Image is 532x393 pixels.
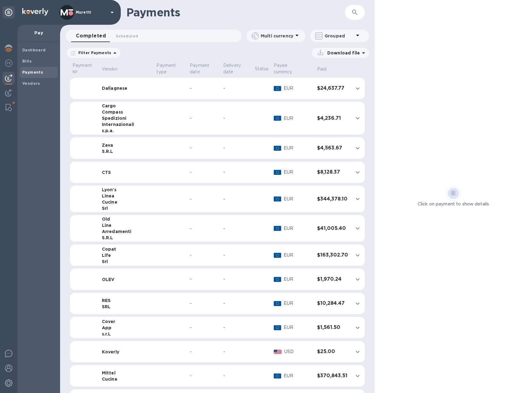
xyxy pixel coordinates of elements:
div: Srl [102,258,152,265]
p: USD [284,348,312,355]
p: EUR [284,169,312,175]
p: EUR [284,145,312,151]
div: - [223,85,250,92]
div: - [223,169,250,175]
h3: $4,236.71 [317,115,348,121]
div: - [223,225,250,232]
div: S.R.L [102,148,152,154]
div: - [190,196,218,202]
button: expand row [353,299,362,308]
button: expand row [353,144,362,153]
h3: $1,561.50 [317,325,348,330]
p: EUR [284,373,312,379]
b: Payments [22,70,43,75]
b: Vendors [22,81,40,86]
h3: $41,005.40 [317,226,348,231]
p: Status [255,66,269,72]
div: Srl [102,205,152,211]
h3: $24,637.77 [317,85,348,91]
div: App [102,325,152,331]
p: Pay [22,30,55,36]
div: Life [102,252,152,258]
div: S.R.L [102,235,152,241]
div: - [190,324,218,331]
div: - [223,252,250,258]
div: - [190,373,218,379]
div: Koverly [102,349,152,355]
div: Cargo [102,103,152,109]
h1: Payments [126,6,345,19]
div: CTS [102,169,152,175]
div: - [223,145,250,151]
div: Spedizioni [102,115,152,121]
div: Lyon's [102,187,152,193]
div: Internazionali [102,121,152,127]
p: EUR [284,85,312,92]
p: EUR [284,324,312,331]
div: Zava [102,142,152,148]
p: Filter Payments [76,50,111,55]
div: - [223,373,250,379]
span: Paid [317,66,335,72]
div: - [190,85,218,92]
p: EUR [284,300,312,307]
h3: $370,843.51 [317,373,348,379]
div: - [190,300,218,307]
div: Cover [102,318,152,325]
h3: $8,128.37 [317,169,348,175]
b: Dashboard [22,48,46,52]
div: - [190,145,218,151]
span: Payee currency [274,62,312,75]
div: - [223,115,250,122]
p: Payment type [156,62,185,75]
div: - [223,276,250,283]
div: - [190,115,218,122]
h3: $163,302.70 [317,252,348,258]
p: EUR [284,276,312,283]
p: Download file [325,50,360,56]
p: Delivery date [223,62,250,75]
button: expand row [353,347,362,356]
h3: $1,970.24 [317,276,348,282]
p: Payee currency [274,62,304,75]
div: RES [102,297,152,304]
button: expand row [353,371,362,381]
p: Multi currency [261,33,293,39]
img: Foreign exchange [5,59,12,67]
div: SRL [102,304,152,310]
button: expand row [353,275,362,284]
button: expand row [353,224,362,233]
p: EUR [284,196,312,202]
p: Muretti [76,10,107,15]
p: EUR [284,252,312,258]
p: EUR [284,115,312,122]
img: Logo [22,8,48,15]
div: - [190,169,218,175]
div: - [190,276,218,283]
div: - [190,252,218,258]
p: Payment № [72,62,97,75]
button: expand row [353,194,362,204]
div: OLEV [102,276,152,283]
b: Bills [22,59,32,63]
div: Arredamenti [102,228,152,235]
p: EUR [284,225,312,232]
h3: $4,563.67 [317,145,348,151]
div: Compass [102,109,152,115]
div: - [223,324,250,331]
div: Linea [102,193,152,199]
h3: $344,378.10 [317,196,348,202]
button: expand row [353,84,362,93]
span: Vendor [102,66,126,72]
h3: $25.00 [317,349,348,355]
div: Copat [102,246,152,252]
div: Dallagnese [102,85,152,91]
div: - [223,348,250,355]
div: - [223,300,250,307]
p: Click on payment to show details [418,201,489,207]
div: - [223,196,250,202]
button: expand row [353,114,362,123]
p: Grouped [325,33,354,39]
div: Old [102,216,152,222]
div: Cucine [102,376,152,382]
